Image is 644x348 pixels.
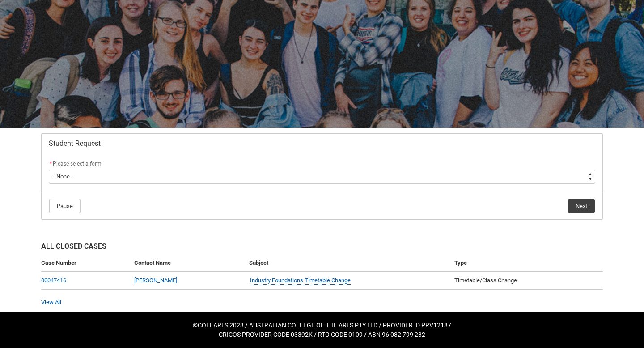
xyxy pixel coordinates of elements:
[568,199,595,213] button: Next
[41,255,131,272] th: Case Number
[250,276,351,285] a: Industry Foundations Timetable Change
[49,139,101,148] span: Student Request
[49,199,80,213] button: Pause
[41,299,61,306] a: View All Cases
[53,161,103,167] span: Please select a form:
[41,241,603,255] h2: All Closed Cases
[131,255,246,272] th: Contact Name
[41,133,603,220] article: Redu_Student_Request flow
[454,277,517,284] span: Timetable/Class Change
[451,255,603,272] th: Type
[134,277,177,284] a: [PERSON_NAME]
[246,255,451,272] th: Subject
[50,161,52,167] abbr: required
[41,277,66,284] a: 00047416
